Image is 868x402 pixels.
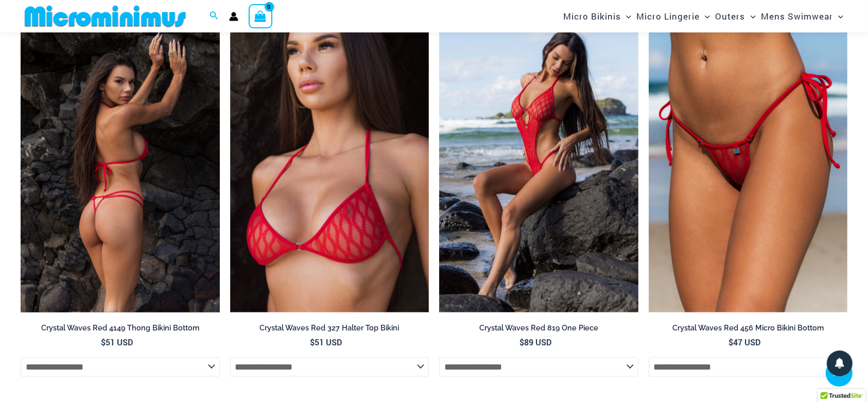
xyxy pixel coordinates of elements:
[621,3,631,29] span: Menu Toggle
[310,337,315,347] span: $
[229,12,238,21] a: Account icon link
[716,3,745,29] span: Outers
[439,323,638,333] h2: Crystal Waves Red 819 One Piece
[649,14,848,312] a: Crystal Waves 456 Bottom 02Crystal Waves 456 Bottom 01Crystal Waves 456 Bottom 01
[519,337,524,347] span: $
[728,337,733,347] span: $
[761,3,833,29] span: Mens Swimwear
[636,3,700,29] span: Micro Lingerie
[559,2,847,31] nav: Site Navigation
[561,3,634,29] a: Micro BikinisMenu ToggleMenu Toggle
[210,10,219,23] a: Search icon link
[21,323,220,337] a: Crystal Waves Red 4149 Thong Bikini Bottom
[230,323,429,337] a: Crystal Waves Red 327 Halter Top Bikini
[21,14,220,312] img: Crystal Waves 305 Tri Top 4149 Thong 01
[21,323,220,333] h2: Crystal Waves Red 4149 Thong Bikini Bottom
[700,3,710,29] span: Menu Toggle
[519,337,551,347] bdi: 89 USD
[649,323,848,337] a: Crystal Waves Red 456 Micro Bikini Bottom
[649,323,848,333] h2: Crystal Waves Red 456 Micro Bikini Bottom
[439,323,638,337] a: Crystal Waves Red 819 One Piece
[728,337,760,347] bdi: 47 USD
[649,14,848,312] img: Crystal Waves 456 Bottom 02
[745,3,756,29] span: Menu Toggle
[563,3,621,29] span: Micro Bikinis
[634,3,713,29] a: Micro LingerieMenu ToggleMenu Toggle
[230,323,429,333] h2: Crystal Waves Red 327 Halter Top Bikini
[310,337,342,347] bdi: 51 USD
[439,14,638,312] img: Crystal Waves Red 819 One Piece 04
[230,14,429,312] a: Crystal Waves 327 Halter Top 01Crystal Waves 327 Halter Top 4149 Thong 01Crystal Waves 327 Halter...
[101,337,133,347] bdi: 51 USD
[833,3,843,29] span: Menu Toggle
[21,5,190,28] img: MM SHOP LOGO FLAT
[439,14,638,312] a: Crystal Waves Red 819 One Piece 04Crystal Waves Red 819 One Piece 03Crystal Waves Red 819 One Pie...
[101,337,106,347] span: $
[249,4,272,28] a: View Shopping Cart, empty
[230,14,429,312] img: Crystal Waves 327 Halter Top 01
[758,3,846,29] a: Mens SwimwearMenu ToggleMenu Toggle
[713,3,758,29] a: OutersMenu ToggleMenu Toggle
[21,14,220,312] a: Crystal Waves 4149 Thong 01Crystal Waves 305 Tri Top 4149 Thong 01Crystal Waves 305 Tri Top 4149 ...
